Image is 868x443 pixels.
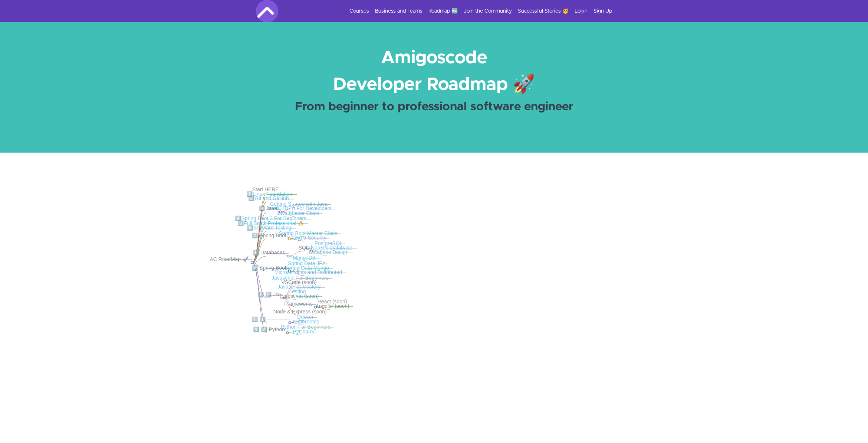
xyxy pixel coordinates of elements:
div: 1️⃣ 2️⃣ Python [253,326,285,333]
a: Spring Data JPA [288,260,326,266]
a: Sign Up [594,7,612,15]
div: 8️⃣ Databases [253,250,286,256]
a: Python For Beginners [281,324,331,330]
a: PyCharm [293,329,315,335]
a: Courses [349,7,369,15]
div: AC RoadMap 🚀 [210,256,249,263]
a: Spring Boot 3 For Beginners [241,216,307,221]
div: Angular (soon) [315,303,350,309]
div: 7️⃣ Spring Boot [251,232,287,239]
a: Spring 6 Security [287,235,326,241]
a: Docker [297,314,313,320]
a: MongoDB [293,255,316,261]
strong: From beginner to professional software engineer [295,101,573,113]
div: 1️⃣ [246,191,294,197]
div: SQL [299,245,309,251]
a: Software Testing [253,225,292,231]
a: Join the Community [464,7,512,15]
a: Spring Data Mongo [285,265,329,271]
a: PostgreSQL [315,240,343,246]
a: Successful Stories 🥳 [518,7,569,15]
a: Git and GitHub [255,196,289,201]
div: 9️⃣ Spring Boot [251,265,287,271]
div: React (soon) [318,299,348,305]
a: Getting Started with Java [270,201,328,207]
div: 6️⃣ [247,225,293,231]
strong: Developer Roadmap 🚀 [333,76,535,94]
a: Java Master Class [277,210,319,216]
a: Login [575,7,588,15]
div: 1️⃣ 1️⃣ DevOPS [251,316,287,329]
div: 3️⃣ Java [259,205,278,212]
a: Javascript Mastery [277,284,320,290]
div: Start HERE 👋🏿 [252,186,286,199]
a: Javascript For Beginners [272,275,329,281]
a: Roadmap 🆕 [428,7,458,15]
div: Node & Express (soon) [273,309,327,315]
div: Typescript (soon) [279,293,320,299]
a: Advanced Database [306,245,352,251]
a: Kubernetes [293,319,319,325]
div: Frameworks [284,301,313,307]
div: 2️⃣ [248,195,291,202]
a: IntelliJ IDEA For Developers [267,206,332,211]
a: Microservices and Distributed [274,270,342,275]
a: Database Design [309,250,349,255]
div: 1️⃣ 0️⃣ JS [257,291,279,298]
div: VSCode (soon) [281,279,317,286]
a: Linux Foundation [253,191,292,197]
strong: Amigoscode [381,49,487,67]
a: Testing [289,289,306,294]
a: Spring Boot Master Class [279,230,337,236]
div: 5️⃣ [237,220,305,226]
a: Business and Teams [375,7,423,15]
div: 4️⃣ [235,215,308,222]
a: Full Stack Professional 🔥 [244,220,304,226]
